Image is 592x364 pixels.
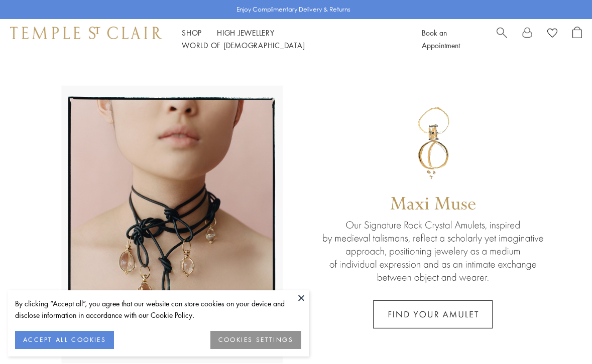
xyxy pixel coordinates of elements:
a: Search [497,27,507,52]
a: Book an Appointment [422,28,460,50]
a: Open Shopping Bag [572,27,582,52]
button: ACCEPT ALL COOKIES [15,331,114,349]
p: Enjoy Complimentary Delivery & Returns [236,5,350,15]
a: View Wishlist [547,27,557,42]
a: World of [DEMOGRAPHIC_DATA]World of [DEMOGRAPHIC_DATA] [182,40,305,50]
a: ShopShop [182,28,202,38]
img: Temple St. Clair [10,27,162,39]
iframe: Gorgias live chat messenger [542,317,582,354]
a: High JewelleryHigh Jewellery [217,28,275,38]
button: COOKIES SETTINGS [210,331,301,349]
nav: Main navigation [182,27,399,52]
div: By clicking “Accept all”, you agree that our website can store cookies on your device and disclos... [15,298,301,321]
